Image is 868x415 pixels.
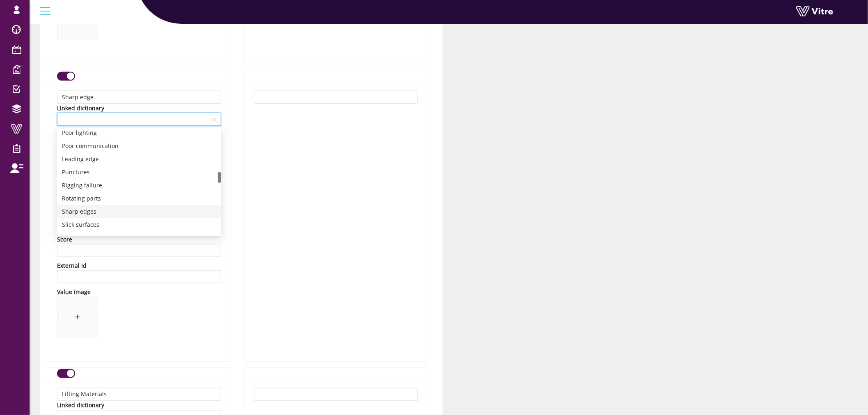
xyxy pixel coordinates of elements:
[62,220,216,229] div: Slick surfaces
[57,231,221,244] div: Slips, trips, and falls
[62,233,216,242] div: Slips, trips, and falls
[57,104,104,113] div: Linked dictionary
[62,168,216,177] div: Punctures
[75,314,80,320] span: plus
[57,205,221,218] div: Sharp edges
[57,261,87,270] div: External Id
[57,401,104,410] div: Linked dictionary
[57,153,221,166] div: Leading edge
[57,235,72,244] div: Score
[57,287,91,296] div: Value image
[57,192,221,205] div: Rotating parts
[57,179,221,192] div: Rigging failure
[62,194,216,203] div: Rotating parts
[62,155,216,164] div: Leading edge
[57,166,221,179] div: Punctures
[62,207,216,216] div: Sharp edges
[57,139,221,153] div: Poor communication
[62,181,216,190] div: Rigging failure
[57,126,221,139] div: Poor lighting
[57,218,221,231] div: Slick surfaces
[62,141,216,150] div: Poor communication
[62,128,216,137] div: Poor lighting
